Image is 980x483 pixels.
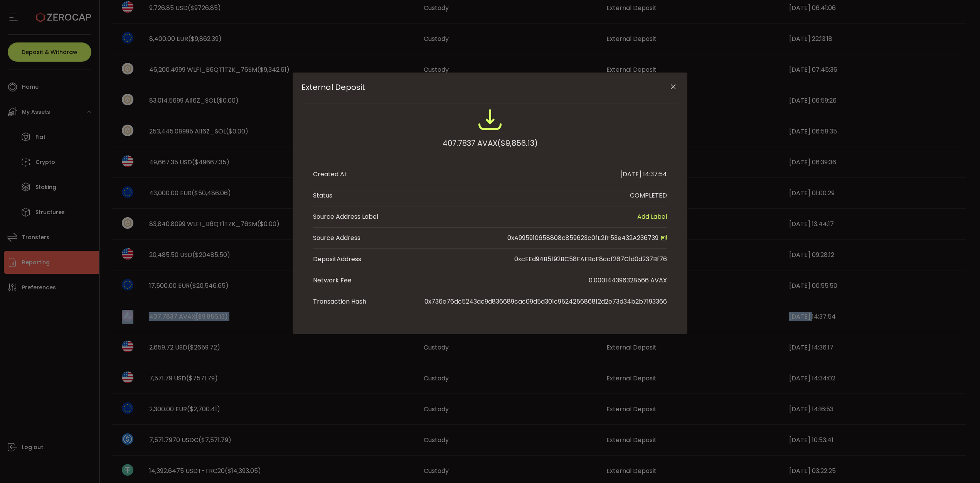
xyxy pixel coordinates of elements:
iframe: Chat Widget [941,446,980,483]
span: Source Address Label [313,212,378,221]
span: Transaction Hash [313,297,390,306]
div: Source Address [313,233,360,243]
span: Deposit [313,255,337,263]
div: 0xcEEd94B5f92BC58FAFBcF8ccf267C1d0d237Bf76 [514,255,667,264]
div: [DATE] 14:37:54 [620,170,667,179]
span: Add Label [637,212,667,221]
div: External Deposit [293,73,687,334]
div: Address [313,255,361,264]
div: 0.000144396328566 AVAX [589,276,667,285]
button: Close [666,80,680,94]
div: 407.7837 AVAX [443,136,538,150]
span: 0x736e76dc5243ac9d836689cac09d5d301c952425686812d2e73d34b2b7193366 [424,297,667,306]
span: 0xA995910658808c859623c0fE2fF53e432A236739 [507,233,658,242]
span: ($9,856.13) [497,136,538,150]
div: Network Fee [313,276,352,285]
div: Created At [313,170,347,179]
div: COMPLETED [630,191,667,200]
div: Status [313,191,332,200]
span: External Deposit [301,83,641,92]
